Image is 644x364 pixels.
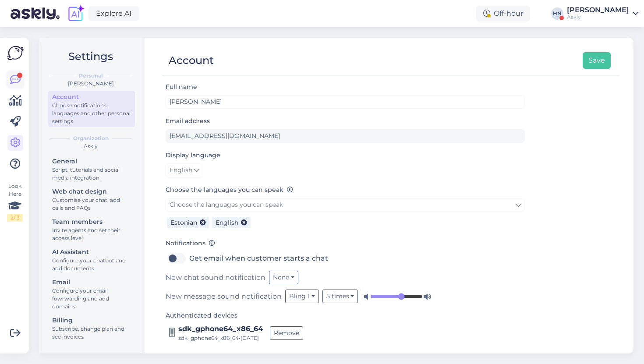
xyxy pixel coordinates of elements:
div: Email [52,278,131,287]
div: AI Assistant [52,247,131,257]
div: Subscribe, change plan and see invoices [52,325,131,341]
a: GeneralScript, tutorials and social media integration [48,155,135,183]
span: English [216,219,238,226]
label: Display language [166,151,220,160]
span: Estonian [170,219,197,226]
a: EmailConfigure your email fowrwarding and add domains [48,276,135,312]
button: None [269,271,298,284]
label: Email address [166,117,210,126]
div: Account [52,92,131,102]
div: Askly [567,14,629,21]
div: Team members [52,217,131,226]
a: English [166,163,203,177]
label: Full name [166,82,197,92]
a: Choose the languages you can speak [166,198,525,212]
button: Bling 1 [285,290,319,303]
button: Remove [270,326,303,340]
div: Off-hour [476,6,530,21]
a: BillingSubscribe, change plan and see invoices [48,315,135,342]
div: [PERSON_NAME] [46,80,135,88]
span: Choose the languages you can speak [170,201,283,209]
div: General [52,157,131,166]
button: 5 times [322,290,358,303]
div: HN [551,7,563,20]
a: AI AssistantConfigure your chatbot and add documents [48,246,135,274]
div: Billing [52,316,131,325]
button: Save [583,52,611,69]
a: [PERSON_NAME]Askly [567,7,639,21]
a: AccountChoose notifications, languages and other personal settings [48,91,135,127]
img: explore-ai [67,4,85,23]
div: sdk_gphone64_x86_64 [178,324,263,334]
span: English [170,166,192,175]
div: New message sound notification [166,290,525,303]
label: Choose the languages you can speak [166,185,293,194]
label: Authenticated devices [166,311,237,320]
b: Organization [73,134,109,142]
div: Askly [46,142,135,150]
div: 2 / 3 [7,214,23,222]
h2: Settings [46,48,135,65]
input: Enter email [166,129,525,143]
input: Enter name [166,95,525,109]
label: Notifications [166,239,215,248]
div: Web chat design [52,187,131,196]
div: [PERSON_NAME] [567,7,629,14]
b: Personal [79,72,103,80]
a: Explore AI [88,6,139,21]
div: Look Here [7,182,23,222]
div: Invite agents and set their access level [52,226,131,242]
div: Choose notifications, languages and other personal settings [52,102,131,125]
a: Team membersInvite agents and set their access level [48,216,135,244]
div: sdk_gphone64_x86_64 • [DATE] [178,334,263,342]
div: Account [169,52,214,69]
img: Askly Logo [7,45,24,61]
div: New chat sound notification [166,271,525,284]
a: Web chat designCustomise your chat, add calls and FAQs [48,186,135,213]
label: Get email when customer starts a chat [189,251,328,265]
div: Configure your email fowrwarding and add domains [52,287,131,311]
div: Script, tutorials and social media integration [52,166,131,182]
div: Customise your chat, add calls and FAQs [52,196,131,212]
div: Configure your chatbot and add documents [52,257,131,272]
